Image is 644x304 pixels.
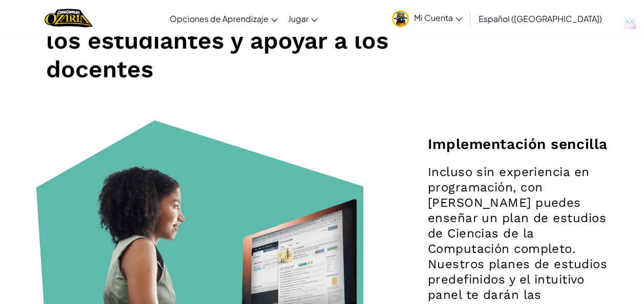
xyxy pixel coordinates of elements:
[473,5,607,32] a: Español ([GEOGRAPHIC_DATA])
[428,135,608,154] h2: Implementación sencilla
[164,5,283,32] a: Opciones de Aprendizaje
[479,13,602,24] span: Español ([GEOGRAPHIC_DATA])
[288,13,308,24] span: Jugar
[170,13,268,24] span: Opciones de Aprendizaje
[392,10,409,27] img: avatar
[387,2,467,34] a: Mi Cuenta
[414,12,462,23] span: Mi Cuenta
[283,5,323,32] a: Jugar
[45,8,92,29] a: Ozaria by CodeCombat logo
[45,8,92,29] img: Home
